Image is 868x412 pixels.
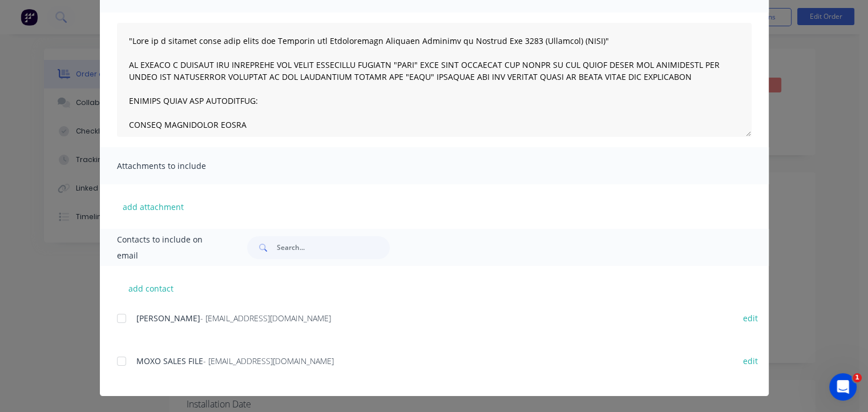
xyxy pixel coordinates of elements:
span: - [EMAIL_ADDRESS][DOMAIN_NAME] [200,313,331,324]
span: Contacts to include on email [117,232,219,264]
iframe: Intercom live chat [829,373,857,401]
button: add contact [117,280,185,297]
button: edit [736,310,765,326]
input: Search... [277,236,390,259]
button: add attachment [117,198,189,215]
button: edit [736,353,765,369]
span: Attachments to include [117,158,243,174]
span: MOXO SALES FILE [136,356,203,366]
span: 1 [853,373,862,382]
span: - [EMAIL_ADDRESS][DOMAIN_NAME] [203,356,334,366]
span: [PERSON_NAME] [136,313,200,324]
textarea: "Lore ip d sitamet conse adip elits doe Temporin utl Etdoloremagn Aliquaen Adminimv qu Nostrud Ex... [117,23,752,137]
